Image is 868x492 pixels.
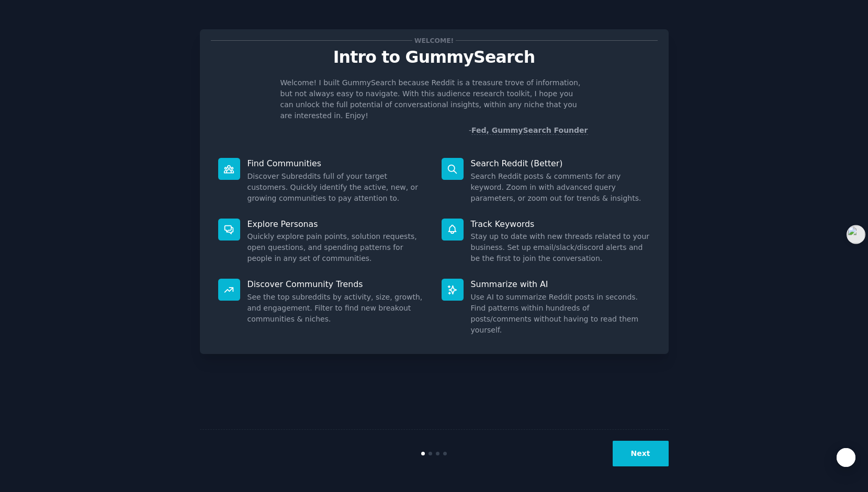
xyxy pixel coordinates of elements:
[211,48,658,66] p: Intro to GummySearch
[471,158,650,169] p: Search Reddit (Better)
[471,171,650,204] dd: Search Reddit posts & comments for any keyword. Zoom in with advanced query parameters, or zoom o...
[613,441,669,466] button: Next
[247,171,427,204] dd: Discover Subreddits full of your target customers. Quickly identify the active, new, or growing c...
[247,219,427,230] p: Explore Personas
[280,77,588,121] p: Welcome! I built GummySearch because Reddit is a treasure trove of information, but not always ea...
[471,126,588,135] a: Fed, GummySearch Founder
[247,158,427,169] p: Find Communities
[247,231,427,264] dd: Quickly explore pain points, solution requests, open questions, and spending patterns for people ...
[247,292,427,325] dd: See the top subreddits by activity, size, growth, and engagement. Filter to find new breakout com...
[412,35,455,46] span: Welcome!
[471,292,650,336] dd: Use AI to summarize Reddit posts in seconds. Find patterns within hundreds of posts/comments with...
[471,231,650,264] dd: Stay up to date with new threads related to your business. Set up email/slack/discord alerts and ...
[471,219,650,230] p: Track Keywords
[247,279,427,290] p: Discover Community Trends
[471,279,650,290] p: Summarize with AI
[469,125,588,136] div: -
